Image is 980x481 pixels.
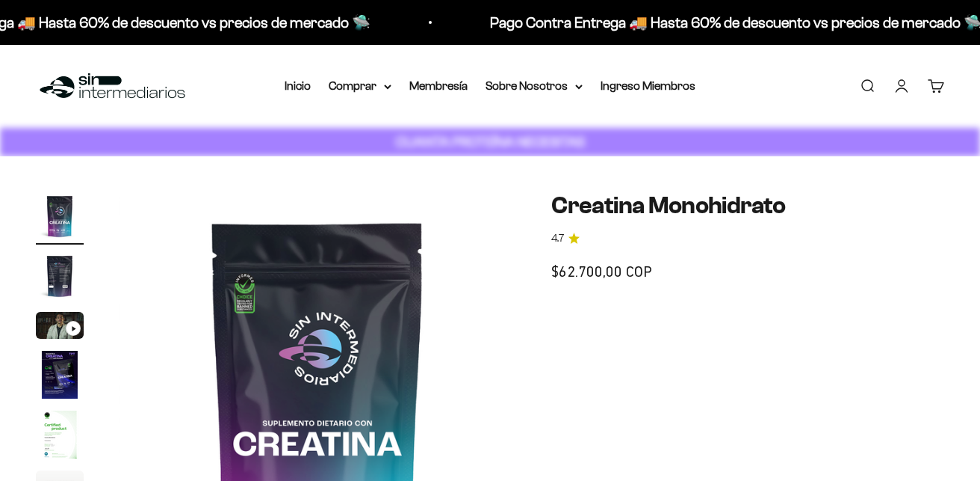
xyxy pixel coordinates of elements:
[551,230,564,247] span: 4.7
[36,312,84,343] button: Ir al artículo 3
[601,79,695,92] a: Ingreso Miembros
[36,192,84,245] button: Ir al artículo 1
[409,79,468,92] a: Membresía
[551,230,944,247] a: 4.74.7 de 5.0 estrellas
[486,76,583,96] summary: Sobre Nosotros
[36,351,84,399] img: Creatina Monohidrato
[36,351,84,403] button: Ir al artículo 4
[329,76,391,96] summary: Comprar
[36,411,84,463] button: Ir al artículo 5
[396,134,585,150] strong: CUANTA PROTEÍNA NECESITAS
[36,252,84,300] img: Creatina Monohidrato
[285,79,311,92] a: Inicio
[36,252,84,304] button: Ir al artículo 2
[36,411,84,459] img: Creatina Monohidrato
[36,192,84,240] img: Creatina Monohidrato
[551,260,652,284] sale-price: $62.700,00 COP
[551,192,944,218] h1: Creatina Monohidrato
